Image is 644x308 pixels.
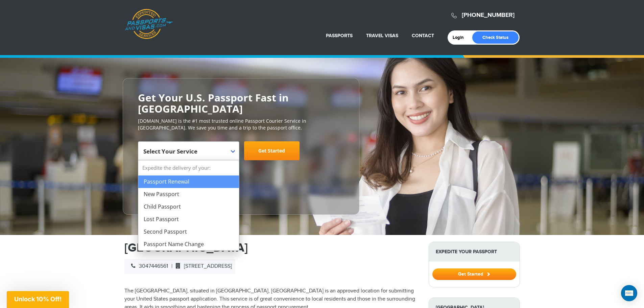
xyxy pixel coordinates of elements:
a: Login [453,35,469,40]
li: Passport Renewal [138,175,239,188]
div: | [124,259,235,274]
span: Starting at $199 + government fees [138,164,344,170]
div: Open Intercom Messenger [621,285,637,301]
span: 3047446561 [128,263,168,269]
a: Travel Visas [366,33,398,39]
li: Passport Name Change [138,238,239,251]
span: Select Your Service [143,147,197,155]
button: Get Started [432,268,516,280]
a: [PHONE_NUMBER] [462,11,515,19]
li: Lost Passport [138,213,239,226]
span: Unlock 10% Off! [14,295,62,303]
span: Select Your Service [138,141,239,160]
a: Check Status [472,31,519,44]
p: [DOMAIN_NAME] is the #1 most trusted online Passport Courier Service in [GEOGRAPHIC_DATA]. We sav... [138,118,344,131]
a: Passports & [DOMAIN_NAME] [125,9,173,39]
strong: Expedite Your Passport [429,242,520,261]
span: Select Your Service [143,144,232,163]
a: Contact [412,33,434,39]
strong: Expedite the delivery of your: [138,160,239,175]
h1: [GEOGRAPHIC_DATA] [124,242,419,254]
li: Child Passport [138,200,239,213]
span: [STREET_ADDRESS] [172,263,232,269]
div: Unlock 10% Off! [7,291,69,308]
li: New Passport [138,188,239,200]
li: Second Passport [138,226,239,238]
li: Expedite the delivery of your: [138,160,239,251]
a: Get Started [244,141,300,160]
h2: Get Your U.S. Passport Fast in [GEOGRAPHIC_DATA] [138,92,344,114]
a: Get Started [432,271,516,277]
a: Passports [326,33,353,39]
